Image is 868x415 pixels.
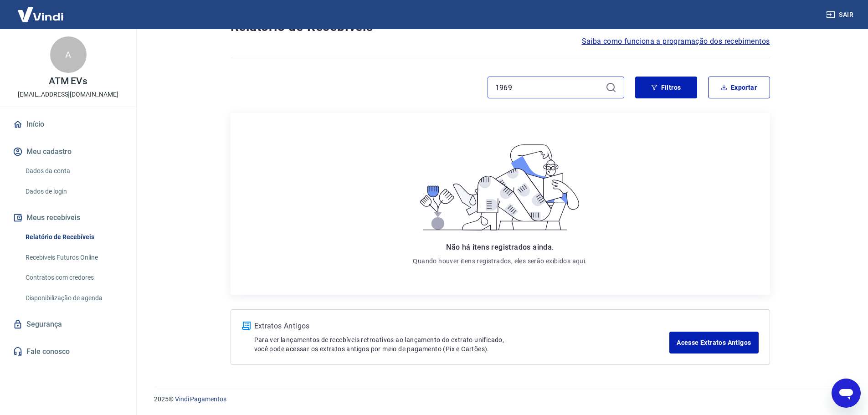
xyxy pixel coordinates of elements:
span: Não há itens registrados ainda. [446,243,554,251]
p: ATM EVs [49,77,88,86]
p: 2025 © [154,395,846,404]
a: Saiba como funciona a programação dos recebimentos [582,36,770,47]
button: Exportar [708,77,770,98]
button: Meus recebíveis [11,208,125,228]
a: Relatório de Recebíveis [22,228,125,246]
a: Acesse Extratos Antigos [669,332,758,354]
a: Dados de login [22,182,125,201]
input: Busque pelo número do pedido [495,81,602,94]
a: Contratos com credores [22,268,125,287]
p: Para ver lançamentos de recebíveis retroativos ao lançamento do extrato unificado, você pode aces... [254,335,670,354]
a: Disponibilização de agenda [22,289,125,307]
a: Segurança [11,314,125,334]
div: A [50,36,87,73]
a: Vindi Pagamentos [175,395,226,403]
p: Quando houver itens registrados, eles serão exibidos aqui. [413,256,587,266]
a: Início [11,114,125,134]
a: Recebíveis Futuros Online [22,248,125,267]
a: Fale conosco [11,342,125,362]
a: Dados da conta [22,162,125,180]
img: Vindi [11,0,70,28]
button: Meu cadastro [11,142,125,162]
p: [EMAIL_ADDRESS][DOMAIN_NAME] [18,90,118,99]
iframe: Botão para abrir a janela de mensagens [832,379,861,408]
p: Extratos Antigos [254,321,670,332]
button: Sair [824,6,857,23]
img: ícone [242,322,251,330]
button: Filtros [635,77,697,98]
